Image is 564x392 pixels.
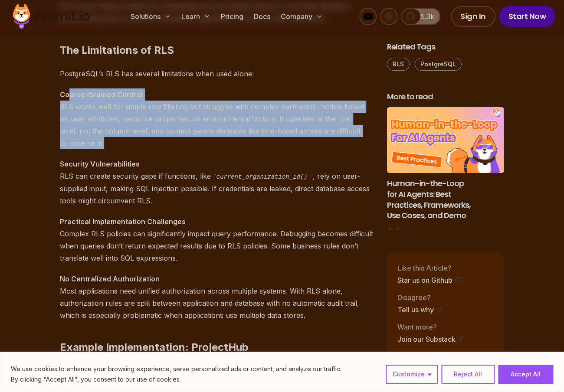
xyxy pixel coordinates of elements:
[441,365,495,384] button: Reject All
[277,8,326,25] button: Company
[403,227,407,231] button: Go to slide 3
[387,42,504,52] h2: Related Tags
[498,365,553,384] button: Accept All
[387,178,504,221] h3: Human-in-the-Loop for AI Agents: Best Practices, Frameworks, Use Cases, and Demo
[397,275,462,285] a: Star us on Github
[11,374,341,385] p: By clicking "Accept All", you consent to our use of cookies.
[451,6,495,27] a: Sign In
[211,172,313,182] code: current_organization_id()
[60,273,373,321] p: Most applications need unified authorization across multiple systems. With RLS alone, authorizati...
[178,8,214,25] button: Learn
[416,11,434,22] span: 5.3k
[250,8,274,25] a: Docs
[397,304,443,315] a: Tell us why
[60,274,160,283] strong: No Centralized Authorization
[397,334,465,344] a: Join our Substack
[60,306,373,368] h2: Example Implementation: ProjectHub - A Project Management App
[11,364,341,374] p: We use cookies to enhance your browsing experience, serve personalized ads or content, and analyz...
[387,58,410,71] a: RLS
[60,90,143,99] strong: Coarse-Grained Control
[387,108,504,232] div: Posts
[60,160,140,168] strong: Security Vulnerabilities
[397,292,443,303] p: Disagree?
[60,158,373,207] p: RLS can create security gaps if functions, like , rely on user-supplied input, making SQL injecti...
[397,322,465,332] p: Want more?
[396,227,400,230] button: Go to slide 2
[9,2,94,31] img: Permit logo
[397,263,462,273] p: Like this Article?
[127,8,174,25] button: Solutions
[60,216,373,264] p: Complex RLS policies can significantly impact query performance. Debugging becomes difficult when...
[387,108,504,173] img: Human-in-the-Loop for AI Agents: Best Practices, Frameworks, Use Cases, and Demo
[387,108,504,222] li: 3 of 3
[499,6,556,27] a: Start Now
[60,217,186,226] strong: Practical Implementation Challenges
[387,91,504,102] h2: More to read
[386,365,438,384] button: Customize
[388,227,392,230] button: Go to slide 1
[60,88,373,149] p: RLS works well for simple row filtering but struggles with complex permission models based on use...
[60,68,373,80] p: PostgreSQL’s RLS has several limitations when used alone:
[217,8,247,25] a: Pricing
[401,8,440,25] a: 5.3k
[415,58,462,71] a: PostgreSQL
